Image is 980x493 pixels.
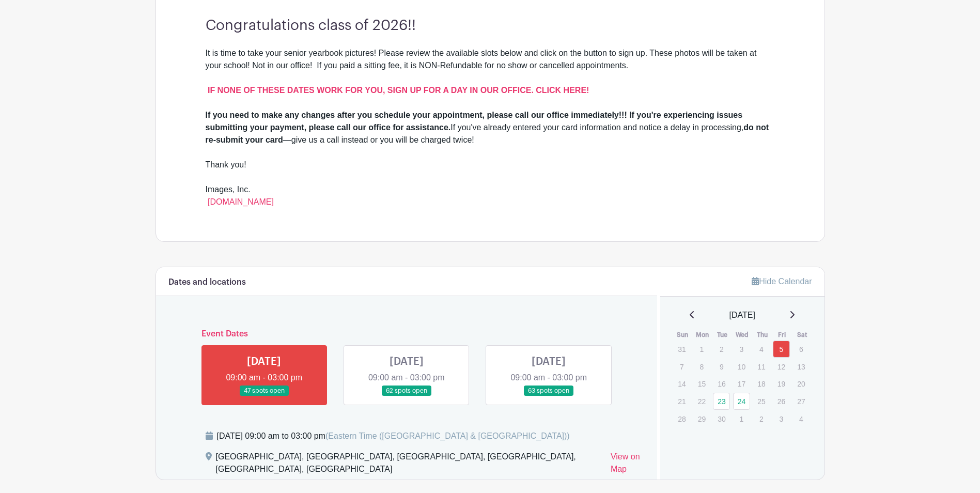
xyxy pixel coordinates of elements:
[753,376,770,392] p: 18
[693,376,710,392] p: 15
[206,109,775,159] div: If you've already entered your card information and notice a delay in processing, —give us a call...
[325,432,570,440] span: (Eastern Time ([GEOGRAPHIC_DATA] & [GEOGRAPHIC_DATA]))
[673,341,690,357] p: 31
[216,451,602,480] div: [GEOGRAPHIC_DATA], [GEOGRAPHIC_DATA], [GEOGRAPHIC_DATA], [GEOGRAPHIC_DATA], [GEOGRAPHIC_DATA], [G...
[217,430,570,442] div: [DATE] 09:00 am to 03:00 pm
[792,393,810,409] p: 27
[693,359,710,375] p: 8
[792,341,810,357] p: 6
[792,376,810,392] p: 20
[712,330,733,340] th: Tue
[792,359,810,375] p: 13
[206,111,743,132] strong: If you need to make any changes after you schedule your appointment, please call our office immed...
[733,393,750,410] a: 24
[773,376,790,392] p: 19
[693,330,713,340] th: Mon
[713,359,730,375] p: 9
[713,341,730,357] p: 2
[673,411,690,427] p: 28
[208,86,589,95] a: IF NONE OF THESE DATES WORK FOR YOU, SIGN UP FOR A DAY IN OUR OFFICE. CLICK HERE!
[733,359,750,375] p: 10
[773,341,790,358] a: 5
[729,309,755,321] span: [DATE]
[193,329,620,339] h6: Event Dates
[206,123,769,144] strong: do not re-submit your card
[753,359,770,375] p: 11
[713,411,730,427] p: 30
[733,330,753,340] th: Wed
[772,330,792,340] th: Fri
[753,393,770,409] p: 25
[673,359,690,375] p: 7
[673,376,690,392] p: 14
[693,411,710,427] p: 29
[773,359,790,375] p: 12
[208,197,274,206] a: [DOMAIN_NAME]
[693,393,710,409] p: 22
[792,330,812,340] th: Sat
[752,330,772,340] th: Thu
[713,393,730,410] a: 23
[753,341,770,357] p: 4
[792,411,810,427] p: 4
[733,411,750,427] p: 1
[206,159,775,183] div: Thank you!
[733,341,750,357] p: 3
[773,393,790,409] p: 26
[611,451,645,480] a: View on Map
[206,47,775,109] div: It is time to take your senior yearbook pictures! Please review the available slots below and cli...
[693,341,710,357] p: 1
[773,411,790,427] p: 3
[206,17,775,35] h3: Congratulations class of 2026!!
[733,376,750,392] p: 17
[673,330,693,340] th: Sun
[713,376,730,392] p: 16
[168,278,246,287] h6: Dates and locations
[752,277,812,286] a: Hide Calendar
[206,183,775,208] div: Images, Inc.
[673,393,690,409] p: 21
[753,411,770,427] p: 2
